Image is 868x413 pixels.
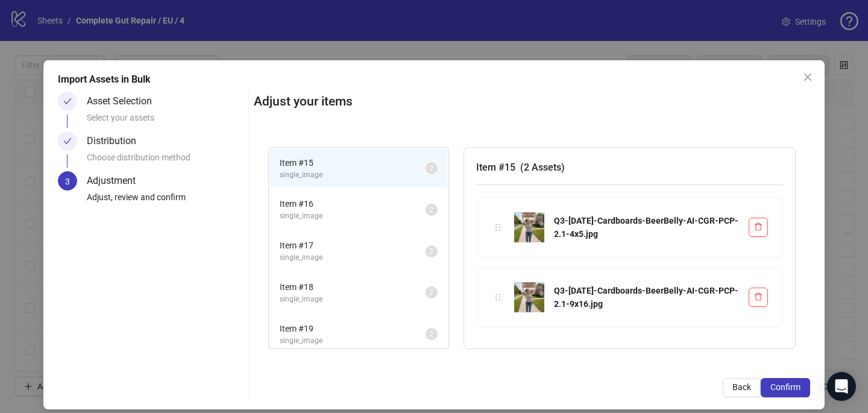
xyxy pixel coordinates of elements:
[429,206,433,214] span: 2
[749,218,768,237] button: Delete
[87,191,244,211] div: Adjust, review and confirm
[63,97,72,106] span: check
[280,156,426,169] span: Item # 15
[491,221,505,234] div: holder
[63,137,72,145] span: check
[254,92,810,112] h2: Adjust your items
[280,239,426,252] span: Item # 17
[280,294,426,305] span: single_image
[426,328,438,340] sup: 2
[798,68,817,87] button: Close
[494,223,502,232] span: holder
[554,214,739,241] div: Q3-[DATE]-Cardboards-BeerBelly-AI-CGR-PCP-2.1-4x5.jpg
[280,197,426,210] span: Item # 16
[494,293,502,301] span: holder
[429,247,433,256] span: 2
[426,204,438,216] sup: 2
[491,291,505,304] div: holder
[723,378,761,397] button: Back
[761,378,810,397] button: Confirm
[770,382,800,392] span: Confirm
[803,72,813,82] span: close
[280,252,426,263] span: single_image
[429,330,433,338] span: 2
[58,72,810,87] div: Import Assets in Bulk
[426,245,438,257] sup: 2
[280,322,426,335] span: Item # 19
[87,111,244,131] div: Select your assets
[426,286,438,298] sup: 2
[520,162,565,173] span: ( 2 Assets )
[280,280,426,294] span: Item # 18
[426,162,438,174] sup: 2
[87,171,145,191] div: Adjustment
[514,212,544,242] img: Q3-08-AUG-2025-Cardboards-BeerBelly-AI-CGR-PCP-2.1-4x5.jpg
[754,292,763,301] span: delete
[429,288,433,297] span: 2
[476,160,783,175] h3: Item # 15
[554,284,739,311] div: Q3-[DATE]-Cardboards-BeerBelly-AI-CGR-PCP-2.1-9x16.jpg
[87,151,244,171] div: Choose distribution method
[280,335,426,347] span: single_image
[429,164,433,172] span: 2
[87,131,146,151] div: Distribution
[280,169,426,181] span: single_image
[749,288,768,307] button: Delete
[65,177,70,186] span: 3
[827,372,856,401] div: Open Intercom Messenger
[280,210,426,222] span: single_image
[87,92,162,111] div: Asset Selection
[514,282,544,312] img: Q3-08-AUG-2025-Cardboards-BeerBelly-AI-CGR-PCP-2.1-9x16.jpg
[754,222,763,231] span: delete
[732,382,751,392] span: Back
